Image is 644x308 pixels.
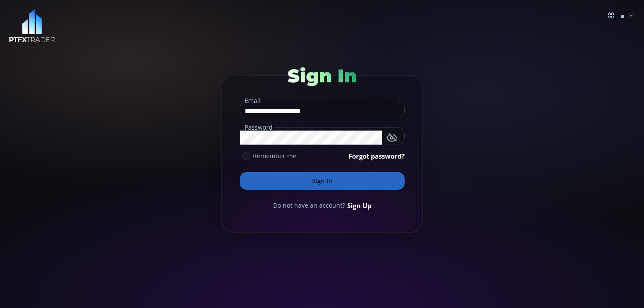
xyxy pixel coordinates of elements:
span: Sign In [288,64,357,87]
button: Sign In [240,172,405,190]
div: Do not have an account? [240,201,405,210]
a: Sign Up [347,201,371,210]
span: Remember me [253,151,296,160]
a: Forgot password? [349,151,405,161]
img: LOGO [9,9,55,43]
